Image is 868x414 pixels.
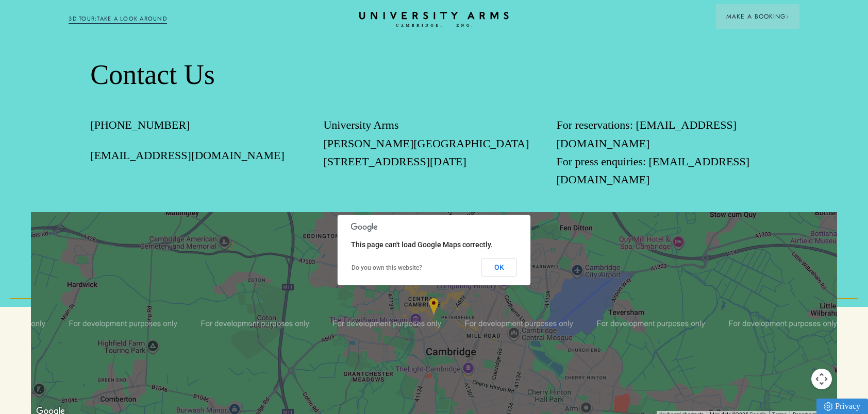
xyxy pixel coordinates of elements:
[90,58,777,92] h2: Contact Us
[352,264,422,271] a: Do you own this website?
[90,149,284,162] a: [EMAIL_ADDRESS][DOMAIN_NAME]
[90,118,190,131] a: [PHONE_NUMBER]
[716,4,799,29] button: Make a BookingArrow icon
[726,12,789,21] span: Make a Booking
[557,116,778,188] p: For reservations: [EMAIL_ADDRESS][DOMAIN_NAME] For press enquiries: [EMAIL_ADDRESS][DOMAIN_NAME]
[481,258,517,277] button: OK
[359,12,509,28] a: Home
[786,15,789,19] img: Arrow icon
[816,399,868,414] a: Privacy
[351,240,493,249] span: This page can't load Google Maps correctly.
[824,402,832,411] img: Privacy
[811,369,832,389] button: Map camera controls
[69,14,167,24] a: 3D TOUR:TAKE A LOOK AROUND
[323,116,544,170] p: University Arms [PERSON_NAME][GEOGRAPHIC_DATA][STREET_ADDRESS][DATE]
